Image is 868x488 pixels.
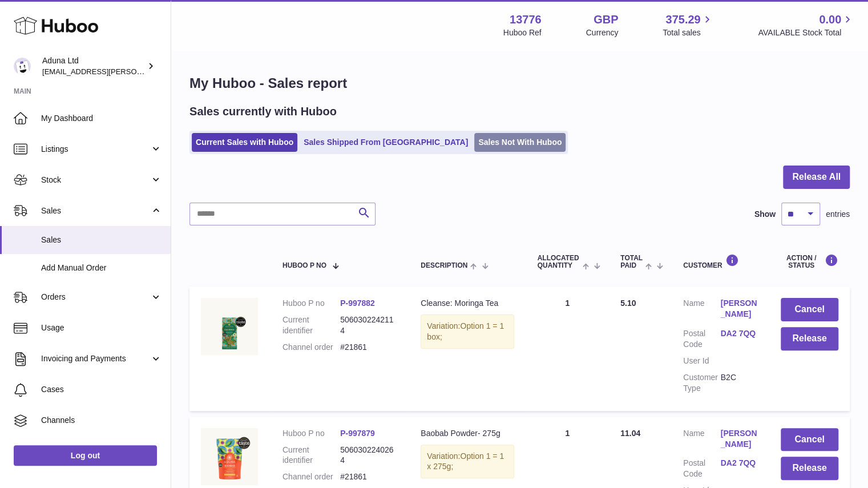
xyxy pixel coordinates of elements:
dt: Channel order [282,471,340,482]
h2: Sales currently with Huboo [189,104,337,119]
a: Log out [14,445,157,466]
div: Variation: [421,314,514,349]
img: BAOBAB-POWDER-POUCH-FOP-CHALK.jpg [201,428,258,485]
a: [PERSON_NAME] [720,428,757,450]
dt: Current identifier [282,314,340,336]
span: 11.04 [620,429,640,438]
img: CLEANSE-MORINGA-TEA-FOP-CHALK.jpg [201,298,258,355]
dt: Current identifier [282,445,340,466]
span: Option 1 = 1 x 275g; [427,451,504,471]
button: Cancel [781,298,838,321]
span: entries [826,209,850,220]
button: Release [781,457,838,480]
dt: Huboo P no [282,428,340,439]
a: DA2 7QQ [720,328,757,339]
a: Current Sales with Huboo [192,133,297,152]
span: Listings [41,144,150,155]
div: Variation: [421,445,514,479]
a: 0.00 AVAILABLE Stock Total [758,12,854,38]
span: Option 1 = 1 box; [427,321,504,341]
span: [EMAIL_ADDRESS][PERSON_NAME][PERSON_NAME][DOMAIN_NAME] [42,67,290,76]
span: 0.00 [819,12,841,27]
a: [PERSON_NAME] [720,298,757,320]
dd: 5060302242114 [340,314,398,336]
span: Orders [41,292,150,303]
span: Usage [41,322,162,333]
button: Cancel [781,428,838,451]
a: 375.29 Total sales [663,12,713,38]
label: Show [754,209,776,220]
div: Currency [586,27,619,38]
dd: 5060302240264 [340,445,398,466]
span: Invoicing and Payments [41,353,150,364]
span: Description [421,262,467,269]
div: Action / Status [781,254,838,269]
span: Total sales [663,27,713,38]
span: Stock [41,175,150,185]
strong: 13776 [510,12,542,27]
div: Baobab Powder- 275g [421,428,514,439]
div: Aduna Ltd [42,55,145,77]
span: Huboo P no [282,262,326,269]
span: My Dashboard [41,113,162,124]
a: Sales Shipped From [GEOGRAPHIC_DATA] [300,133,472,152]
h1: My Huboo - Sales report [189,74,850,92]
dt: Postal Code [683,328,720,350]
span: AVAILABLE Stock Total [758,27,854,38]
span: Total paid [620,255,643,269]
span: ALLOCATED Quantity [537,255,579,269]
span: Add Manual Order [41,263,162,273]
dt: User Id [683,356,720,366]
td: 1 [526,287,609,410]
dt: Huboo P no [282,298,340,309]
div: Huboo Ref [503,27,542,38]
span: Cases [41,384,162,395]
dt: Channel order [282,342,340,353]
dd: #21861 [340,471,398,482]
span: 5.10 [620,299,636,308]
button: Release [781,327,838,350]
span: Channels [41,415,162,426]
img: deborahe.kamara@aduna.com [14,58,31,75]
dd: #21861 [340,342,398,353]
span: 375.29 [665,12,700,27]
div: Customer [683,254,758,269]
dd: B2C [720,372,757,394]
dt: Customer Type [683,372,720,394]
dt: Name [683,428,720,453]
a: DA2 7QQ [720,458,757,469]
button: Release All [783,166,850,189]
span: Sales [41,205,150,216]
a: P-997879 [340,429,375,438]
div: Cleanse: Moringa Tea [421,298,514,309]
a: Sales Not With Huboo [474,133,566,152]
strong: GBP [594,12,618,27]
span: Sales [41,235,162,245]
a: P-997882 [340,299,375,308]
dt: Name [683,298,720,322]
dt: Postal Code [683,458,720,479]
